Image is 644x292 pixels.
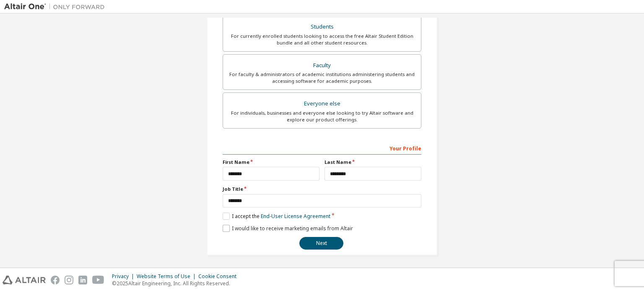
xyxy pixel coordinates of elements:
[112,280,241,287] p: © 2025 Altair Engineering, Inc. All Rights Reserved.
[112,273,137,280] div: Privacy
[51,276,60,284] img: facebook.svg
[228,21,416,33] div: Students
[92,276,104,284] img: youtube.svg
[198,273,241,280] div: Cookie Consent
[3,276,46,284] img: altair_logo.svg
[65,276,73,284] img: instagram.svg
[223,141,421,155] div: Your Profile
[228,110,416,123] div: For individuals, businesses and everyone else looking to try Altair software and explore our prod...
[228,71,416,84] div: For faculty & administrators of academic institutions administering students and accessing softwa...
[223,225,353,232] label: I would like to receive marketing emails from Altair
[4,3,109,11] img: Altair One
[228,60,416,71] div: Faculty
[223,159,319,166] label: First Name
[261,213,330,220] a: End-User License Agreement
[325,159,421,166] label: Last Name
[228,33,416,46] div: For currently enrolled students looking to access the free Altair Student Edition bundle and all ...
[228,98,416,110] div: Everyone else
[223,186,421,192] label: Job Title
[78,276,87,284] img: linkedin.svg
[223,213,330,220] label: I accept the
[137,273,198,280] div: Website Terms of Use
[299,237,343,250] button: Next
